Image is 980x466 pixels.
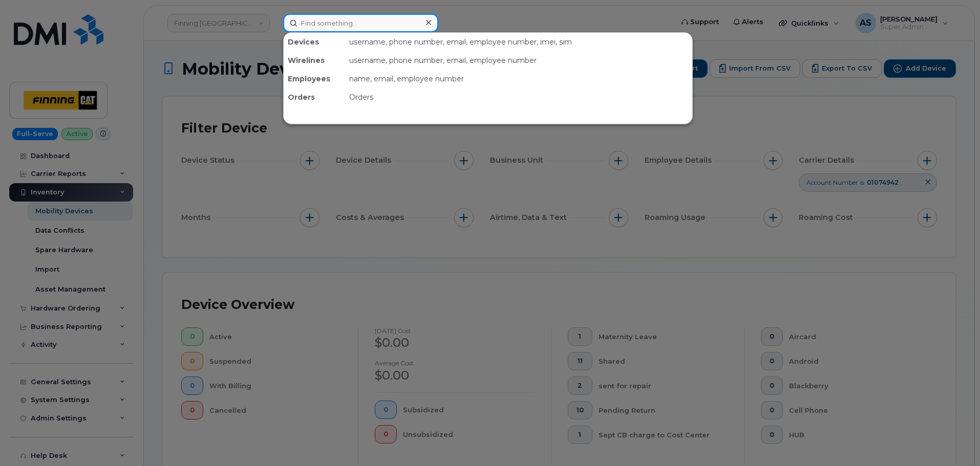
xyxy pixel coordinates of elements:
[284,33,345,51] div: Devices
[345,33,692,51] div: username, phone number, email, employee number, imei, sim
[284,51,345,70] div: Wirelines
[284,70,345,88] div: Employees
[345,70,692,88] div: name, email, employee number
[345,51,692,70] div: username, phone number, email, employee number
[284,88,345,106] div: Orders
[345,88,692,106] div: Orders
